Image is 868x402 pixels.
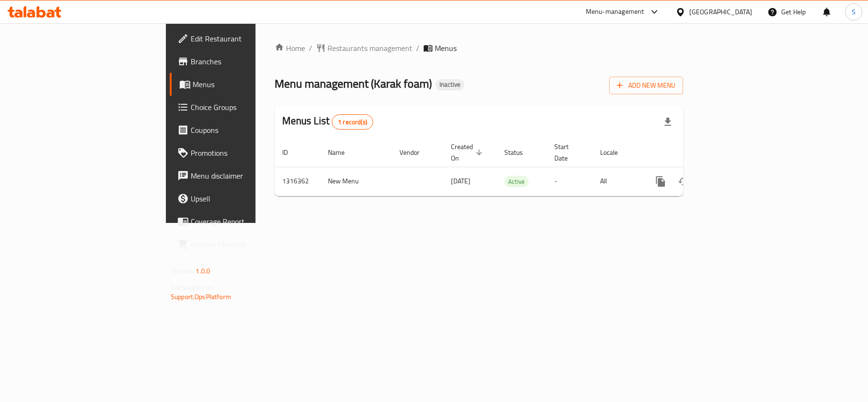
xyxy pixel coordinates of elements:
[328,147,357,158] span: Name
[170,50,311,73] a: Branches
[436,79,464,90] div: Inactive
[504,147,535,158] span: Status
[320,167,392,196] td: New Menu
[592,167,642,196] td: All
[600,147,630,158] span: Locale
[332,114,373,130] div: Total records count
[191,101,303,113] span: Choice Groups
[416,42,419,54] li: /
[504,176,529,187] span: Active
[275,73,432,94] span: Menu management ( Karak foam )
[332,118,373,127] span: 1 record(s)
[193,79,303,90] span: Menus
[451,175,470,187] span: [DATE]
[191,147,303,159] span: Promotions
[504,176,529,187] div: Active
[191,216,303,227] span: Coverage Report
[170,164,311,187] a: Menu disclaimer
[609,77,683,94] button: Add New Menu
[672,170,695,193] button: Change Status
[170,73,311,96] a: Menus
[170,27,311,50] a: Edit Restaurant
[170,141,311,164] a: Promotions
[547,167,592,196] td: -
[195,265,210,277] span: 1.0.0
[171,265,194,277] span: Version:
[554,141,581,164] span: Start Date
[617,80,675,91] span: Add New Menu
[689,7,752,17] div: [GEOGRAPHIC_DATA]
[191,33,303,44] span: Edit Restaurant
[436,80,464,89] span: Inactive
[586,6,644,18] div: Menu-management
[170,210,311,233] a: Coverage Report
[170,187,311,210] a: Upsell
[282,147,300,158] span: ID
[316,42,412,54] a: Restaurants management
[191,193,303,204] span: Upsell
[435,42,457,54] span: Menus
[327,42,412,54] span: Restaurants management
[191,239,303,250] span: Grocery Checklist
[191,56,303,67] span: Branches
[170,96,311,119] a: Choice Groups
[171,291,231,303] a: Support.OpsPlatform
[656,111,679,133] div: Export file
[451,141,485,164] span: Created On
[282,114,373,130] h2: Menus List
[649,170,672,193] button: more
[170,233,311,256] a: Grocery Checklist
[275,42,683,54] nav: breadcrumb
[191,170,303,181] span: Menu disclaimer
[171,281,214,293] span: Get support on:
[642,138,748,167] th: Actions
[852,7,856,17] span: S
[399,147,432,158] span: Vendor
[191,124,303,136] span: Coupons
[275,138,748,196] table: enhanced table
[170,119,311,141] a: Coupons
